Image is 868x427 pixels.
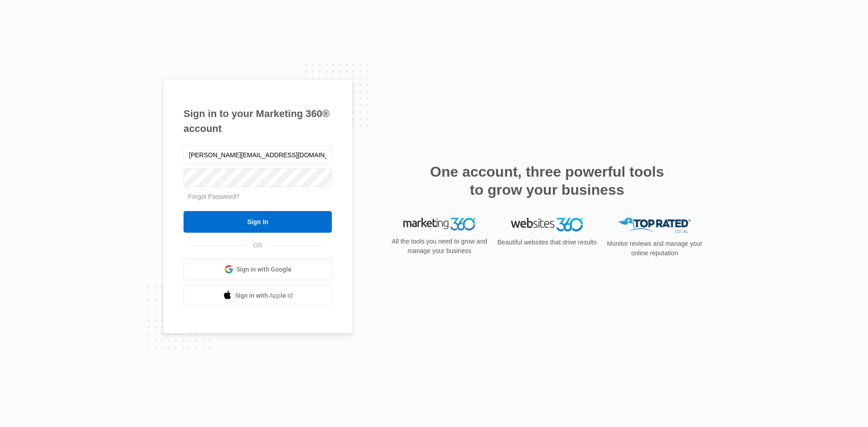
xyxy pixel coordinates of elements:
h1: Sign in to your Marketing 360® account [184,106,332,136]
img: Top Rated Local [618,218,691,233]
input: Email [184,145,332,164]
span: Sign in with Apple Id [235,291,293,300]
p: Beautiful websites that drive results [496,238,598,247]
h2: One account, three powerful tools to grow your business [427,163,667,199]
p: All the tools you need to grow and manage your business [389,237,490,256]
a: Sign in with Google [184,258,332,280]
img: Websites 360 [511,218,583,231]
a: Forgot Password? [188,193,240,200]
p: Monitor reviews and manage your online reputation [604,239,705,258]
span: Sign in with Google [236,265,292,274]
img: Marketing 360 [403,218,476,230]
input: Sign In [184,211,332,233]
a: Sign in with Apple Id [184,285,332,306]
span: OR [247,241,269,250]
